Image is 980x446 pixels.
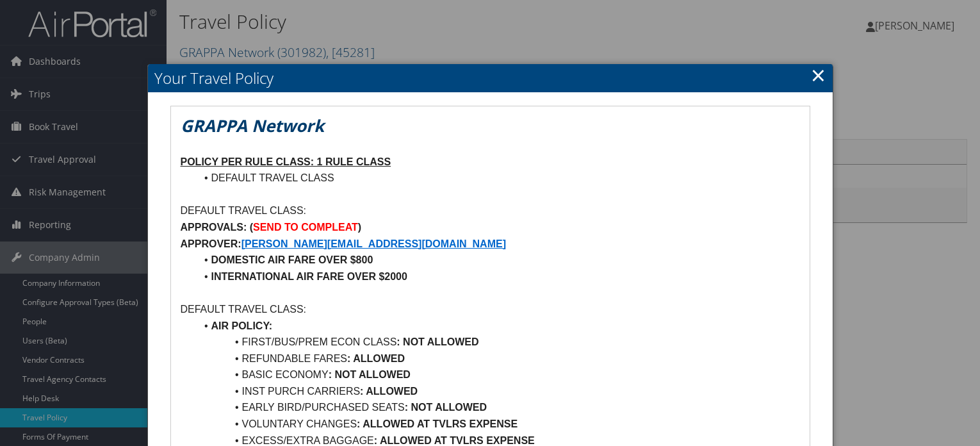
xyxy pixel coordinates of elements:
u: POLICY PER RULE CLASS: 1 RULE CLASS [181,156,391,167]
a: Close [811,62,826,88]
strong: DOMESTIC AIR FARE OVER $800 [211,254,373,265]
li: REFUNDABLE FARES [196,351,800,367]
strong: APPROVER: [181,238,241,249]
li: EARLY BIRD/PURCHASED SEATS [196,399,800,416]
li: FIRST/BUS/PREM ECON CLASS [196,334,800,351]
strong: : ALLOWED [360,386,418,397]
li: VOLUNTARY CHANGES [196,416,800,433]
strong: : ALLOWED AT TVLRS EXPENSE [357,418,518,429]
strong: APPROVALS: ( [181,222,253,233]
strong: ) [358,222,361,233]
strong: INTERNATIONAL AIR FARE OVER $2000 [211,271,407,282]
strong: : NOT ALLOWED [405,402,487,413]
strong: : ALLOWED AT TVLRS EXPENSE [374,435,535,446]
strong: : ALLOWED [347,353,405,364]
em: GRAPPA Network [181,114,324,137]
strong: AIR POLICY: [211,320,272,331]
li: INST PURCH CARRIERS [196,383,800,400]
a: [PERSON_NAME][EMAIL_ADDRESS][DOMAIN_NAME] [241,238,506,249]
strong: : NOT ALLOWED [396,336,478,347]
strong: SEND TO COMPLEAT [253,222,358,233]
li: DEFAULT TRAVEL CLASS [196,170,800,186]
li: BASIC ECONOMY [196,367,800,383]
h2: Your Travel Policy [148,64,833,92]
p: DEFAULT TRAVEL CLASS: [181,301,800,318]
strong: : NOT ALLOWED [329,369,411,380]
p: DEFAULT TRAVEL CLASS: [181,202,800,219]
